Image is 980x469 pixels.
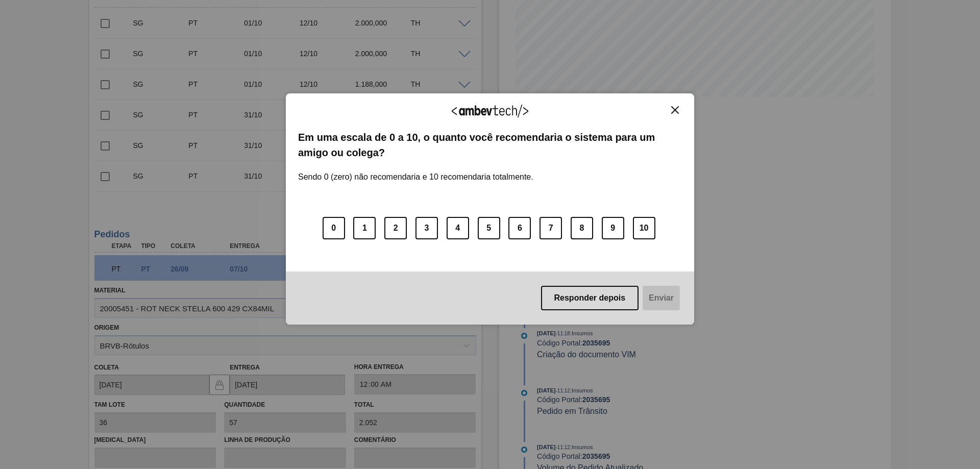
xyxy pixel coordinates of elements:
button: 3 [415,217,438,239]
button: 8 [571,217,593,239]
button: 0 [323,217,345,239]
button: 4 [447,217,469,239]
img: Logo Ambevtech [452,105,528,117]
button: 5 [478,217,500,239]
button: 1 [353,217,376,239]
button: 6 [508,217,531,239]
button: 9 [602,217,624,239]
label: Em uma escala de 0 a 10, o quanto você recomendaria o sistema para um amigo ou colega? [298,130,682,161]
button: Close [668,106,682,114]
button: 10 [633,217,655,239]
button: 2 [384,217,407,239]
label: Sendo 0 (zero) não recomendaria e 10 recomendaria totalmente. [298,160,533,182]
button: 7 [540,217,562,239]
img: Close [671,106,679,114]
button: Responder depois [541,286,639,310]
